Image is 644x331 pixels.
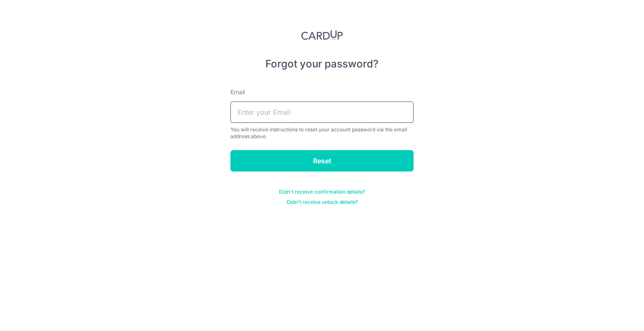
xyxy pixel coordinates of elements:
[287,199,358,206] a: Didn't receive unlock details?
[230,102,414,123] input: Enter your Email
[301,30,343,40] img: CardUp Logo
[230,57,414,71] h5: Forgot your password?
[230,150,414,171] input: Reset
[279,189,365,195] a: Didn't receive confirmation details?
[230,126,414,140] div: You will receive instructions to reset your account password via the email address above.
[230,88,245,96] label: Email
